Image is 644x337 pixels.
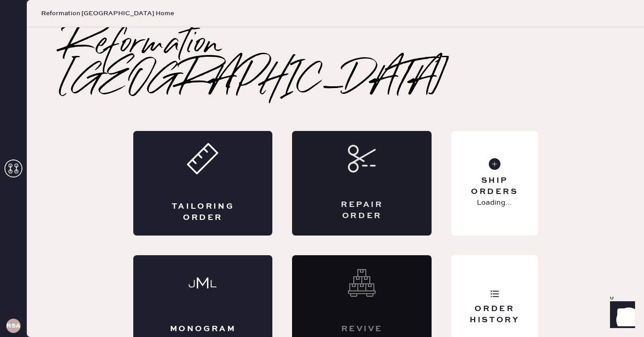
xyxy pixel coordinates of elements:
[458,303,530,326] div: Order History
[458,175,530,198] div: Ship Orders
[169,201,237,223] div: Tailoring Order
[602,297,640,335] iframe: Front Chat
[477,198,512,208] p: Loading...
[63,27,608,99] h2: Reformation [GEOGRAPHIC_DATA]
[41,9,174,18] span: Reformation [GEOGRAPHIC_DATA] Home
[6,323,21,329] h3: RSA
[328,199,396,222] div: Repair Order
